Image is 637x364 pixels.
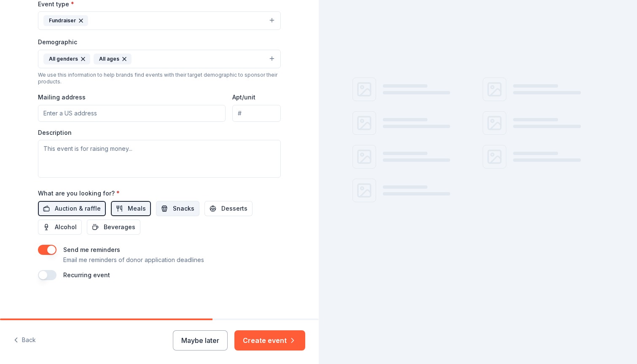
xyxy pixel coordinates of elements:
button: Maybe later [173,330,228,351]
span: Snacks [173,203,194,214]
div: We use this information to help brands find events with their target demographic to sponsor their... [38,72,281,85]
label: Description [38,128,72,137]
button: Snacks [156,201,199,216]
span: Auction & raffle [55,203,101,214]
label: Demographic [38,38,77,46]
span: Meals [128,203,146,214]
button: Create event [234,330,305,351]
label: Send me reminders [63,246,120,253]
div: All genders [43,54,90,64]
span: Alcohol [55,222,77,232]
div: Fundraiser [43,15,88,26]
button: Auction & raffle [38,201,106,216]
label: Recurring event [63,271,110,278]
button: Alcohol [38,219,82,235]
input: Enter a US address [38,105,226,122]
button: Back [13,332,36,349]
label: Apt/unit [232,93,255,102]
div: All ages [94,54,132,64]
button: Meals [111,201,151,216]
input: # [232,105,281,122]
button: Desserts [204,201,253,216]
p: Email me reminders of donor application deadlines [63,255,204,265]
label: Mailing address [38,93,86,102]
button: Fundraiser [38,11,281,30]
span: Beverages [104,222,135,232]
button: All gendersAll ages [38,50,281,68]
label: What are you looking for? [38,189,120,198]
button: Beverages [87,219,140,235]
span: Desserts [221,203,247,214]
